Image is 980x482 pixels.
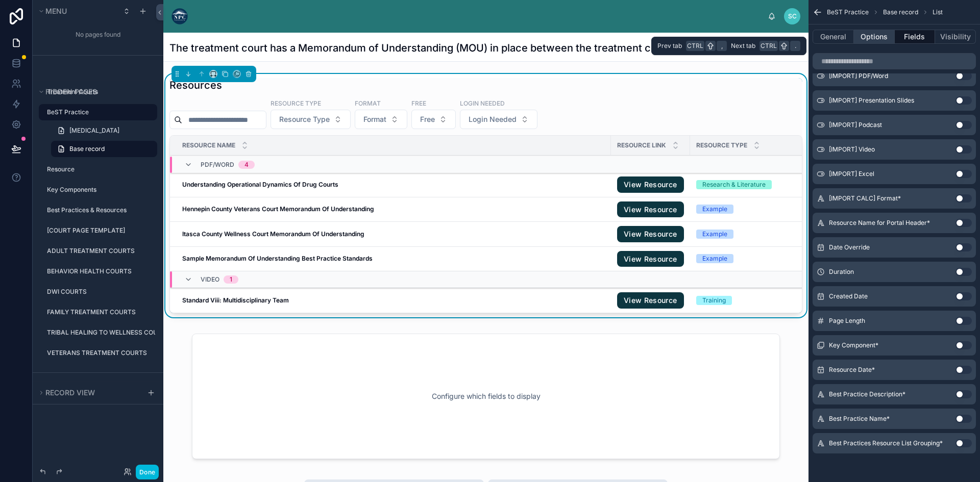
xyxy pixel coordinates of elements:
button: Options [854,30,895,44]
span: Resource Type [696,141,747,149]
span: Key Component* [829,341,878,349]
span: [IMPORT] PDF/Word [829,72,888,80]
span: Resource Link [617,141,666,149]
button: Record view [37,386,141,400]
a: Standard Viii: Multidisciplinary Team [182,296,605,305]
button: Select Button [355,110,407,129]
div: Research & Literature [702,180,766,189]
label: BeST Practice [47,108,151,116]
span: Free [420,114,435,124]
strong: Sample Memorandum Of Understanding Best Practice Standards [182,255,373,262]
span: Prev tab [657,42,682,50]
span: Created Date [829,292,868,300]
h1: The treatment court has a Memorandum of Understanding (MOU) in place between the treatment court ... [169,41,726,55]
label: Free [411,98,426,108]
span: , [718,42,726,50]
a: View Resource [617,251,684,267]
span: Format [363,114,386,124]
label: [COURT PAGE TEMPLATE] [47,226,151,235]
span: Resource Type [279,114,330,124]
a: Example [696,230,806,239]
button: Hidden pages [37,85,153,99]
label: Treatment Courts [47,88,151,96]
a: View Resource [617,201,684,218]
label: VETERANS TREATMENT COURTS [47,349,151,357]
label: FAMILY TREATMENT COURTS [47,308,151,316]
span: Video [201,275,219,284]
strong: Understanding Operational Dynamics Of Drug Courts [182,181,338,188]
button: Select Button [460,110,537,129]
span: [IMPORT] Excel [829,170,874,178]
a: Itasca County Wellness Court Memorandum Of Understanding [182,230,605,238]
button: Done [136,465,159,479]
span: Resource Name for Portal Header* [829,219,930,227]
strong: Hennepin County Veterans Court Memorandum Of Understanding [182,205,374,213]
label: Format [355,98,381,108]
img: App logo [171,8,188,24]
span: Duration [829,268,854,276]
div: Example [702,230,727,239]
div: 1 [230,275,232,284]
span: Date Override [829,243,870,251]
span: Resource Name [182,141,235,149]
label: BEHAVIOR HEALTH COURTS [47,267,151,275]
span: [IMPORT] Video [829,145,875,154]
a: View Resource [617,292,684,309]
button: Select Button [411,110,456,129]
a: View Resource [617,176,684,193]
button: Select Button [271,110,351,129]
button: Menu [37,4,116,18]
a: TRIBAL HEALING TO WELLNESS COURTS [47,328,155,337]
div: 4 [244,161,249,169]
a: Base record [51,141,157,157]
h1: Resources [169,78,222,92]
label: Resource [47,165,151,173]
strong: Itasca County Wellness Court Memorandum Of Understanding [182,230,364,238]
a: View Resource [617,226,684,242]
a: Understanding Operational Dynamics Of Drug Courts [182,181,605,189]
button: Visibility [935,30,976,44]
a: Sample Memorandum Of Understanding Best Practice Standards [182,255,605,263]
span: Ctrl [759,41,778,51]
span: List [933,8,943,16]
span: Best Practice Name* [829,415,890,423]
a: Research & Literature [696,180,806,189]
label: Login Needed [460,98,505,108]
a: Hennepin County Veterans Court Memorandum Of Understanding [182,205,605,213]
div: Example [702,205,727,214]
a: Training [696,296,806,305]
div: No pages found [33,24,163,45]
span: Resource Date* [829,366,875,374]
span: [IMPORT] Presentation Slides [829,96,914,105]
a: [MEDICAL_DATA] [51,122,157,139]
label: Resource Type [271,98,321,108]
button: Fields [895,30,936,44]
label: Best Practices & Resources [47,206,151,214]
div: Example [702,254,727,263]
span: Ctrl [686,41,704,51]
span: Best Practices Resource List Grouping* [829,439,943,447]
label: DWI COURTS [47,288,151,296]
div: scrollable content [196,14,768,18]
strong: Standard Viii: Multidisciplinary Team [182,296,289,304]
button: General [813,30,854,44]
span: [IMPORT CALC] Format* [829,194,901,202]
span: Login Needed [469,114,517,124]
a: Example [696,254,806,263]
span: Menu [45,7,67,15]
label: Key Components [47,186,151,194]
span: BeST Practice [827,8,869,16]
a: Example [696,205,806,214]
